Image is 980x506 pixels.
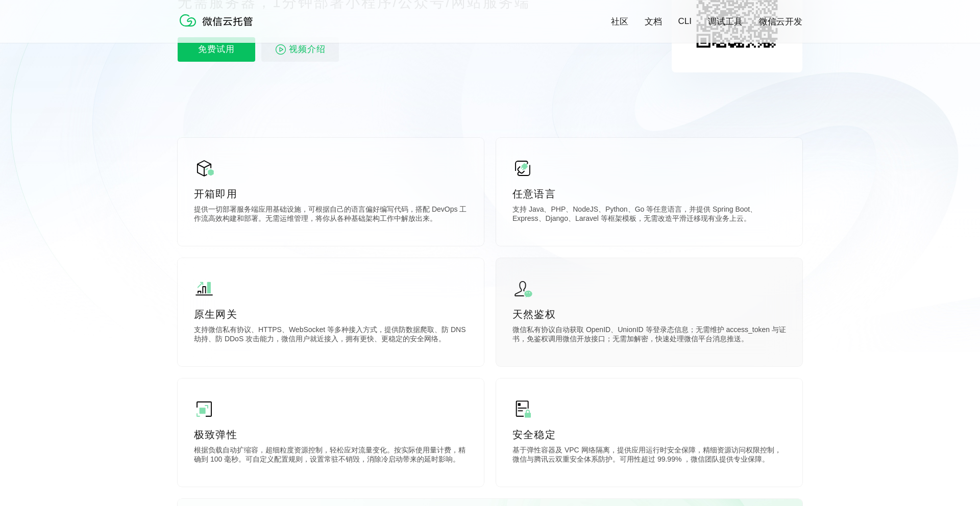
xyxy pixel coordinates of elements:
[194,427,468,442] p: 极致弹性
[178,10,259,31] img: 微信云托管
[194,187,468,201] p: 开箱即用
[512,205,786,225] p: 支持 Java、PHP、NodeJS、Python、Go 等任意语言，并提供 Spring Boot、Express、Django、Laravel 等框架模板，无需改造平滑迁移现有业务上云。
[611,16,628,28] a: 社区
[512,187,786,201] p: 任意语言
[708,16,743,28] a: 调试工具
[178,37,255,62] p: 免费试用
[194,205,468,225] p: 提供一切部署服务端应用基础设施，可根据自己的语言偏好编写代码，搭配 DevOps 工作流高效构建和部署。无需运维管理，将你从各种基础架构工作中解放出来。
[275,43,287,56] img: video_play.svg
[512,325,786,346] p: 微信私有协议自动获取 OpenID、UnionID 等登录态信息；无需维护 access_token 与证书，免鉴权调用微信开放接口；无需加解密，快速处理微信平台消息推送。
[512,307,786,321] p: 天然鉴权
[194,307,468,321] p: 原生网关
[194,446,468,466] p: 根据负载自动扩缩容，超细粒度资源控制，轻松应对流量变化。按实际使用量计费，精确到 100 毫秒。可自定义配置规则，设置常驻不销毁，消除冷启动带来的延时影响。
[178,23,259,32] a: 微信云托管
[645,16,662,28] a: 文档
[289,37,326,62] span: 视频介绍
[512,427,786,442] p: 安全稳定
[194,325,468,346] p: 支持微信私有协议、HTTPS、WebSocket 等多种接入方式，提供防数据爬取、防 DNS 劫持、防 DDoS 攻击能力，微信用户就近接入，拥有更快、更稳定的安全网络。
[759,16,802,28] a: 微信云开发
[512,446,786,466] p: 基于弹性容器及 VPC 网络隔离，提供应用运行时安全保障，精细资源访问权限控制，微信与腾讯云双重安全体系防护。可用性超过 99.99% ，微信团队提供专业保障。
[678,16,692,27] a: CLI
